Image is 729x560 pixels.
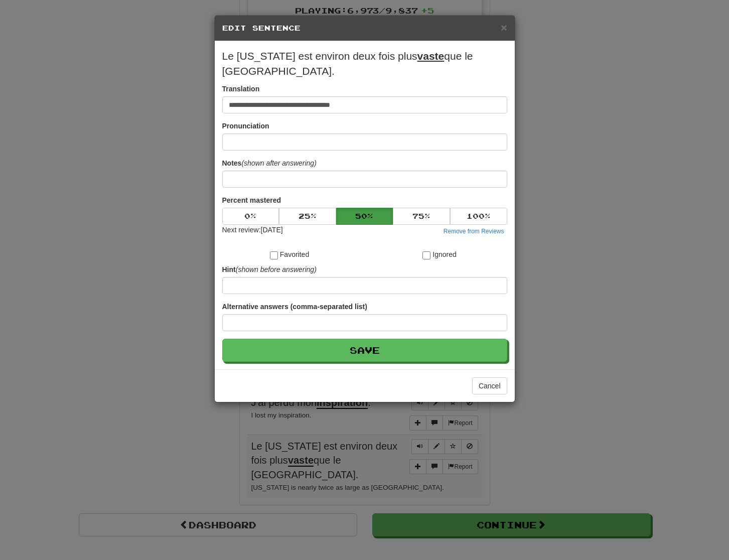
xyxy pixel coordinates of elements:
[501,22,507,33] button: Close
[472,377,507,394] button: Cancel
[222,339,507,362] button: Save
[222,23,507,33] h5: Edit Sentence
[222,121,269,131] label: Pronunciation
[222,302,367,312] label: Alternative answers (comma-separated list)
[336,208,393,225] button: 50%
[222,208,507,225] div: Percent mastered
[422,249,456,259] label: Ignored
[222,158,317,168] label: Notes
[222,208,279,225] button: 0%
[279,208,336,225] button: 25%
[422,251,430,259] input: Ignored
[222,195,281,205] label: Percent mastered
[441,226,507,237] button: Remove from Reviews
[270,249,309,259] label: Favorited
[236,265,317,273] em: (shown before answering)
[241,159,316,167] em: (shown after answering)
[501,22,507,33] span: ×
[417,50,445,62] u: vaste
[222,49,507,79] p: Le [US_STATE] est environ deux fois plus que le [GEOGRAPHIC_DATA].
[270,251,278,259] input: Favorited
[450,208,507,225] button: 100%
[393,208,450,225] button: 75%
[222,264,317,274] label: Hint
[222,84,260,94] label: Translation
[222,225,283,237] div: Next review: [DATE]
